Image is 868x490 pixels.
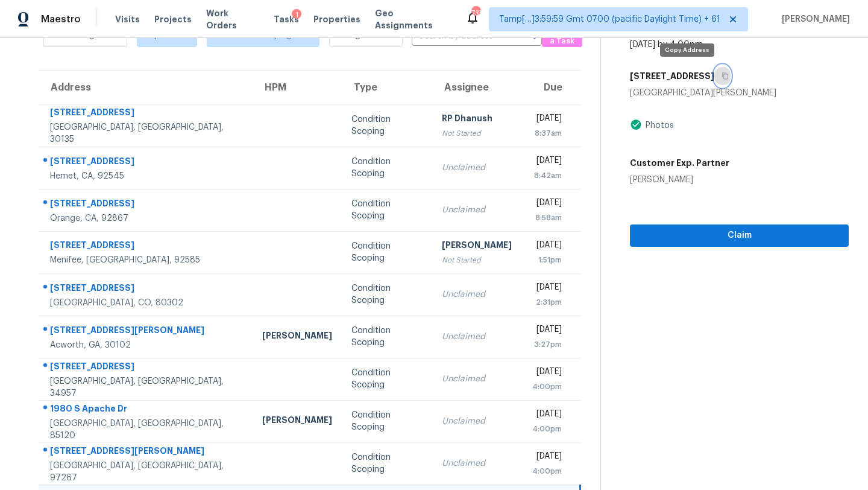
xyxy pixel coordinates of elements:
div: 8:37am [531,127,562,139]
th: HPM [253,71,342,104]
div: [DATE] [531,323,562,339]
div: [GEOGRAPHIC_DATA], CO, 80302 [50,297,243,309]
div: [PERSON_NAME] [262,329,332,345]
div: 1980 S Apache Dr [50,402,243,418]
div: Condition Scoping [351,367,423,391]
div: [DATE] [531,408,562,423]
div: [STREET_ADDRESS] [50,106,243,121]
div: [STREET_ADDRESS] [50,155,243,170]
div: Not Started [442,127,512,139]
div: Orange, CA, 92867 [50,212,243,224]
div: Condition Scoping [351,156,423,180]
div: [DATE] [531,154,562,170]
div: Condition Scoping [351,240,423,264]
div: [DATE] [531,281,562,296]
div: Condition Scoping [351,409,423,433]
div: [GEOGRAPHIC_DATA], [GEOGRAPHIC_DATA], 97267 [50,460,243,484]
span: Tamp[…]3:59:59 Gmt 0700 (pacific Daylight Time) + 61 [499,13,720,25]
div: Condition Scoping [351,325,423,349]
div: [DATE] [531,366,562,381]
div: 2:31pm [531,296,562,308]
div: [GEOGRAPHIC_DATA], [GEOGRAPHIC_DATA], 34957 [50,375,243,399]
div: 8:58am [531,212,562,224]
div: Unclaimed [442,288,512,301]
div: [DATE] by 4:00pm [630,39,703,51]
div: [PERSON_NAME] [630,174,729,186]
div: [DATE] [531,197,562,212]
div: [STREET_ADDRESS] [50,360,243,375]
th: Address [39,71,253,104]
div: Unclaimed [442,204,512,216]
div: Unclaimed [442,331,512,343]
div: Condition Scoping [351,451,423,476]
div: Condition Scoping [351,282,423,307]
span: Work Orders [206,7,259,31]
div: [STREET_ADDRESS][PERSON_NAME] [50,445,243,460]
div: [GEOGRAPHIC_DATA], [GEOGRAPHIC_DATA], 30135 [50,121,243,145]
div: 4:00pm [531,381,562,393]
th: Type [342,71,433,104]
div: [DATE] [531,239,562,254]
span: Maestro [41,13,81,25]
div: 4:00pm [531,423,562,435]
div: 3:27pm [531,339,562,351]
span: Claim [640,228,839,243]
div: Menifee, [GEOGRAPHIC_DATA], 92585 [50,254,243,266]
div: Unclaimed [442,457,512,469]
div: [GEOGRAPHIC_DATA], [GEOGRAPHIC_DATA], 85120 [50,418,243,442]
span: [PERSON_NAME] [777,13,850,25]
div: [STREET_ADDRESS][PERSON_NAME] [50,324,243,339]
div: 1 [292,9,301,21]
div: Acworth, GA, 30102 [50,339,243,351]
div: Photos [642,119,674,132]
div: Condition Scoping [351,198,423,222]
th: Assignee [432,71,521,104]
div: 735 [471,7,480,19]
h5: Customer Exp. Partner [630,157,729,169]
div: Unclaimed [442,373,512,385]
div: Condition Scoping [351,113,423,138]
span: Geo Assignments [375,7,451,31]
div: [PERSON_NAME] [262,414,332,429]
div: 4:00pm [531,465,562,477]
span: Tasks [274,15,299,24]
button: Create a Task [542,22,582,47]
div: Hemet, CA, 92545 [50,170,243,182]
div: Unclaimed [442,415,512,427]
div: 8:42am [531,170,562,182]
span: Visits [115,13,140,25]
div: Unclaimed [442,162,512,174]
div: Not Started [442,254,512,266]
th: Due [521,71,580,104]
img: Artifact Present Icon [630,118,642,131]
div: [STREET_ADDRESS] [50,197,243,212]
div: [GEOGRAPHIC_DATA][PERSON_NAME] [630,87,849,99]
div: 1:51pm [531,254,562,266]
div: RP Dhanush [442,112,512,127]
div: [STREET_ADDRESS] [50,239,243,254]
div: [STREET_ADDRESS] [50,282,243,297]
div: [DATE] [531,112,562,127]
button: Claim [630,224,849,247]
span: Projects [154,13,192,25]
div: [DATE] [531,450,562,465]
div: [PERSON_NAME] [442,239,512,254]
span: Properties [313,13,360,25]
h5: [STREET_ADDRESS] [630,70,714,82]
